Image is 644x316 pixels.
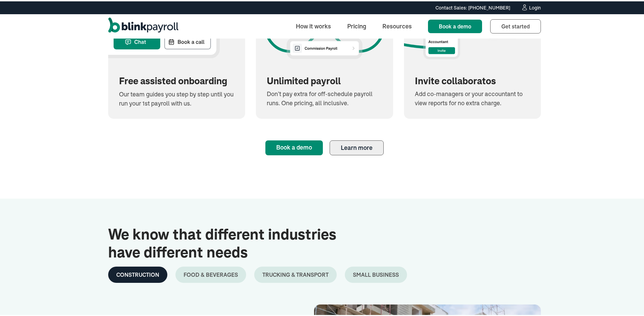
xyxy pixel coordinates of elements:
h3: Invite collaboratos [415,74,530,86]
span: Book a demo [439,22,471,28]
div: Small Business [353,269,399,277]
a: Resources [377,18,417,32]
a: Book a demo [265,139,323,154]
div: Contact Sales: [PHONE_NUMBER] [435,3,510,10]
div: Trucking & Transport [262,269,329,277]
a: Pricing [342,18,372,32]
p: Our team guides you step by step until you run your 1st payroll with us. [119,88,234,107]
h2: We know that different industries have different needs [108,224,368,260]
a: How it works [290,18,336,32]
a: Book a demo [428,18,482,32]
a: Login [521,3,541,10]
span: Learn more [341,142,373,150]
p: Add co-managers or your accountant to view reports for no extra charge. [415,88,530,106]
p: Don’t pay extra for off-schedule payroll runs. One pricing, all inclusive. [267,88,382,106]
div: Food & Beverages [184,269,238,277]
a: home [108,16,178,34]
div: Construction [116,269,159,277]
div: Login [529,4,541,9]
a: Get started [490,18,541,32]
span: Get started [501,22,530,28]
a: Learn more [330,139,384,154]
h3: Free assisted onboarding [119,74,234,86]
h3: Unlimited payroll [267,74,382,86]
